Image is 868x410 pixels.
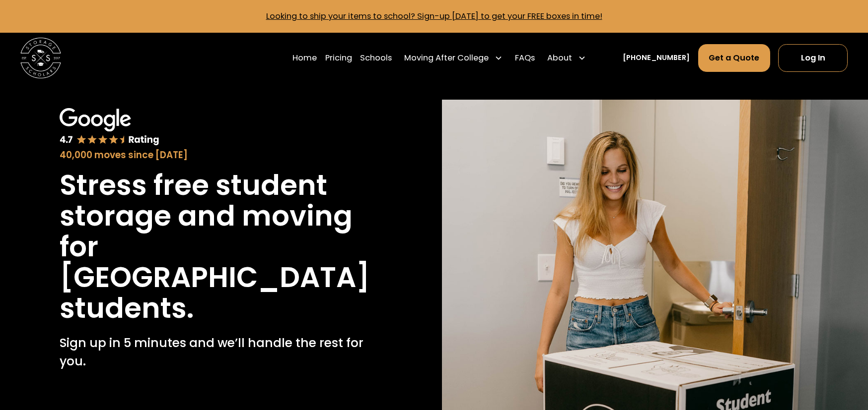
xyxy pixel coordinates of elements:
a: FAQs [515,44,535,72]
p: Sign up in 5 minutes and we’ll handle the rest for you. [60,334,366,371]
img: Storage Scholars main logo [20,38,61,78]
div: Moving After College [404,52,489,64]
a: Home [292,44,317,72]
div: About [547,52,572,64]
a: Get a Quote [698,44,770,71]
img: Google 4.7 star rating [60,108,159,146]
a: Log In [778,44,848,71]
a: Schools [360,44,392,72]
a: [PHONE_NUMBER] [623,53,690,63]
div: Moving After College [400,44,507,72]
h1: students. [60,293,194,324]
h1: [GEOGRAPHIC_DATA] [60,262,370,293]
div: About [543,44,590,72]
a: Looking to ship your items to school? Sign-up [DATE] to get your FREE boxes in time! [266,10,602,22]
a: Pricing [325,44,352,72]
h1: Stress free student storage and moving for [60,170,366,262]
div: 40,000 moves since [DATE] [60,148,366,162]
